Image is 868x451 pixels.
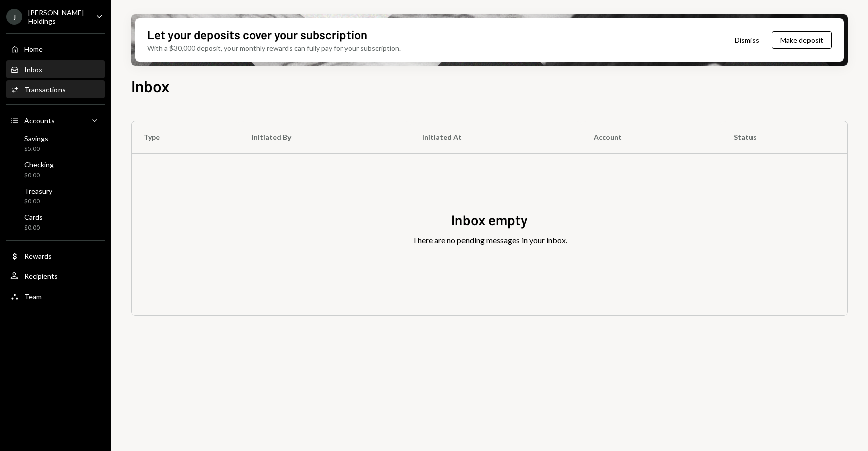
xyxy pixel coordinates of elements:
h1: Inbox [131,76,170,96]
div: $0.00 [24,197,52,206]
div: With a $30,000 deposit, your monthly rewards can fully pay for your subscription. [147,43,401,53]
th: Account [582,121,722,153]
div: $0.00 [24,171,54,180]
div: Team [24,292,42,301]
a: Treasury$0.00 [6,184,105,208]
a: Transactions [6,80,105,98]
th: Initiated By [240,121,410,153]
div: [PERSON_NAME] Holdings [28,8,88,25]
div: $0.00 [24,223,43,232]
a: Checking$0.00 [6,157,105,182]
a: Accounts [6,111,105,129]
div: J [6,9,22,25]
a: Home [6,40,105,58]
div: Accounts [24,116,55,125]
a: Team [6,287,105,305]
div: Inbox [24,65,42,74]
a: Savings$5.00 [6,131,105,155]
div: Recipients [24,272,58,280]
th: Status [722,121,847,153]
div: Checking [24,160,54,169]
div: There are no pending messages in your inbox. [412,234,567,246]
div: Rewards [24,252,52,260]
div: $5.00 [24,145,48,153]
div: Let your deposits cover your subscription [147,26,367,43]
a: Inbox [6,60,105,78]
button: Make deposit [772,31,832,49]
a: Cards$0.00 [6,210,105,234]
th: Type [132,121,240,153]
a: Recipients [6,267,105,285]
div: Cards [24,213,43,221]
div: Home [24,45,43,53]
div: Treasury [24,187,52,195]
button: Dismiss [722,28,772,52]
div: Transactions [24,85,66,94]
th: Initiated At [410,121,582,153]
div: Inbox empty [451,210,528,230]
a: Rewards [6,247,105,265]
div: Savings [24,134,48,143]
